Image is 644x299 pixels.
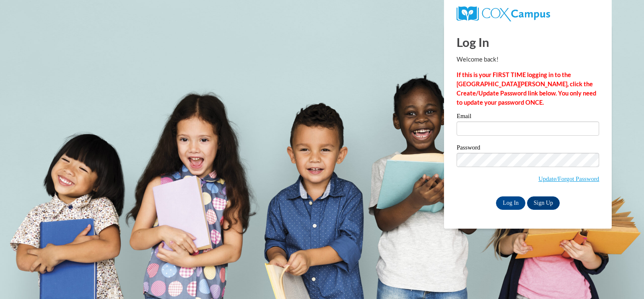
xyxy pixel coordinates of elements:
[457,144,599,153] label: Password
[457,34,599,51] h1: Log In
[457,55,599,64] p: Welcome back!
[457,10,550,17] a: COX Campus
[457,6,550,21] img: COX Campus
[538,175,599,182] a: Update/Forgot Password
[527,196,560,210] a: Sign Up
[457,71,596,106] strong: If this is your FIRST TIME logging in to the [GEOGRAPHIC_DATA][PERSON_NAME], click the Create/Upd...
[457,113,599,121] label: Email
[496,196,525,210] input: Log In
